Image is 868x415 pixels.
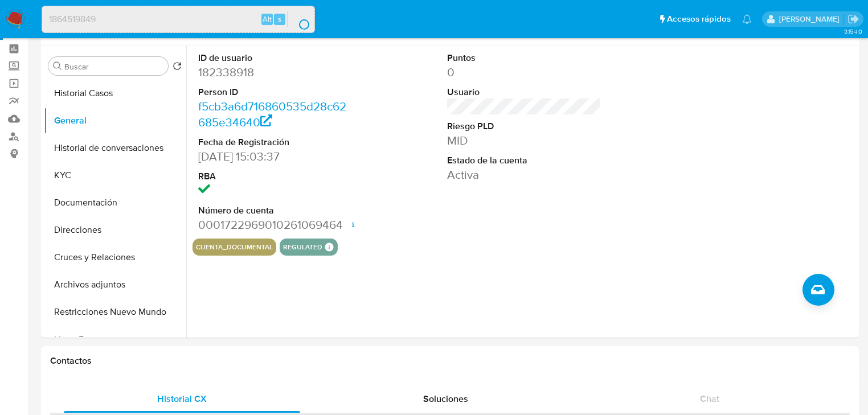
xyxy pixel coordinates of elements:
[44,134,186,162] button: Historial de conversaciones
[423,392,468,405] span: Soluciones
[447,154,601,167] dt: Estado de la cuenta
[198,149,353,165] dd: [DATE] 15:03:37
[196,245,273,249] button: cuenta_documental
[44,271,186,298] button: Archivos adjuntos
[779,14,844,24] p: erika.juarez@mercadolibre.com.mx
[198,217,353,233] dd: 0001722969010261069464
[53,61,62,71] button: Buscar
[198,98,346,130] a: f5cb3a6d716860535d28c62685e34640
[198,64,353,80] dd: 182338918
[700,392,719,405] span: Chat
[44,80,186,107] button: Historial Casos
[447,167,601,183] dd: Activa
[198,170,353,183] dt: RBA
[198,204,353,217] dt: Número de cuenta
[50,355,850,367] h1: Contactos
[447,133,601,149] dd: MID
[283,245,322,249] button: regulated
[447,64,601,80] dd: 0
[742,14,752,24] a: Notificaciones
[278,14,281,24] span: s
[287,11,310,27] button: search-icon
[42,12,314,27] input: Buscar usuario o caso...
[447,52,601,64] dt: Puntos
[447,86,601,98] dt: Usuario
[157,392,207,405] span: Historial CX
[44,244,186,271] button: Cruces y Relaciones
[44,189,186,216] button: Documentación
[173,61,182,74] button: Volver al orden por defecto
[844,27,862,36] span: 3.154.0
[44,298,186,326] button: Restricciones Nuevo Mundo
[847,13,859,25] a: Salir
[198,52,353,64] dt: ID de usuario
[667,13,731,25] span: Accesos rápidos
[263,14,272,24] span: Alt
[44,162,186,189] button: KYC
[64,61,163,72] input: Buscar
[198,136,353,149] dt: Fecha de Registración
[447,120,601,133] dt: Riesgo PLD
[44,326,186,353] button: Listas Externas
[198,86,353,98] dt: Person ID
[44,216,186,244] button: Direcciones
[44,107,186,134] button: General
